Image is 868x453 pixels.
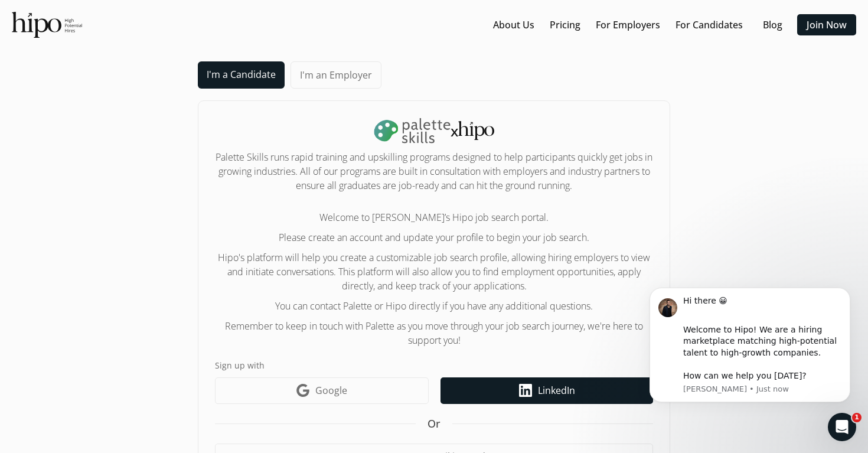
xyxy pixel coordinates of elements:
button: For Employers [591,14,665,35]
p: You can contact Palette or Hipo directly if you have any additional questions. [215,299,653,313]
label: Sign up with [215,359,653,371]
p: Hipo's platform will help you create a customizable job search profile, allowing hiring employers... [215,250,653,293]
iframe: Intercom notifications message [632,270,868,421]
img: official-logo [12,12,82,38]
a: Google [215,377,429,404]
button: Pricing [545,14,585,35]
img: svg+xml,%3c [458,121,494,140]
span: Or [428,416,440,432]
a: About Us [493,18,534,32]
a: Pricing [550,18,580,32]
a: For Employers [596,18,660,32]
a: Join Now [807,18,847,32]
button: Join Now [797,14,856,35]
h1: x [215,118,653,144]
h2: Palette Skills runs rapid training and upskilling programs designed to help participants quickly ... [215,150,653,193]
a: I'm an Employer [291,61,381,89]
a: For Candidates [676,18,743,32]
button: About Us [488,14,539,35]
a: I'm a Candidate [198,61,285,89]
span: 1 [852,413,862,422]
img: palette-logo-DLm18L25.png [374,118,451,144]
iframe: Intercom live chat [828,413,856,441]
a: LinkedIn [440,377,653,404]
p: Welcome to [PERSON_NAME]’s Hipo job search portal. [215,210,653,224]
p: Please create an account and update your profile to begin your job search. [215,230,653,245]
button: Blog [753,14,791,35]
span: Google [315,383,347,397]
p: Remember to keep in touch with Palette as you move through your job search journey, we're here to... [215,319,653,347]
span: LinkedIn [538,383,575,397]
button: For Candidates [671,14,748,35]
a: Blog [763,18,782,32]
